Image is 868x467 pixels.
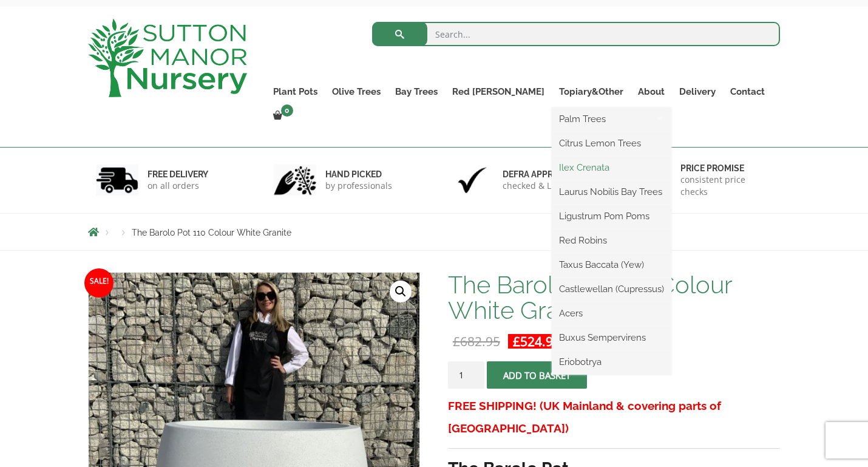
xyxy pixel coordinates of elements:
[96,165,138,196] img: 1.jpg
[325,83,388,100] a: Olive Trees
[274,165,316,196] img: 2.jpg
[325,180,392,192] p: by professionals
[88,19,247,97] img: logo
[513,333,520,350] span: £
[552,280,671,298] a: Castlewellan (Cupressus)
[552,231,671,250] a: Red Robins
[503,180,583,192] p: checked & Licensed
[552,304,671,322] a: Acers
[552,353,671,371] a: Eriobotrya
[552,207,671,225] a: Ligustrum Pom Poms
[266,83,325,100] a: Plant Pots
[448,361,484,389] input: Product quantity
[552,329,671,347] a: Buxus Sempervirens
[503,169,583,180] h6: Defra approved
[680,163,773,174] h6: Price promise
[672,83,723,100] a: Delivery
[390,281,412,302] a: View full-screen image gallery
[552,183,671,201] a: Laurus Nobilis Bay Trees
[325,169,392,180] h6: hand picked
[445,83,552,100] a: Red [PERSON_NAME]
[631,83,672,100] a: About
[147,180,208,192] p: on all orders
[281,104,293,117] span: 0
[448,395,780,440] h3: FREE SHIPPING! (UK Mainland & covering parts of [GEOGRAPHIC_DATA])
[552,159,671,177] a: Ilex Crenata
[84,268,114,298] span: Sale!
[388,83,445,100] a: Bay Trees
[453,333,460,350] span: £
[448,272,780,323] h1: The Barolo Pot 110 Colour White Granite
[513,333,560,350] bdi: 524.95
[552,256,671,274] a: Taxus Baccata (Yew)
[552,83,631,100] a: Topiary&Other
[451,165,493,196] img: 3.jpg
[487,361,587,389] button: Add to basket
[132,228,291,237] span: The Barolo Pot 110 Colour White Granite
[147,169,208,180] h6: FREE DELIVERY
[453,333,500,350] bdi: 682.95
[372,22,781,46] input: Search...
[88,227,780,237] nav: Breadcrumbs
[723,83,772,100] a: Contact
[552,110,671,128] a: Palm Trees
[266,107,297,124] a: 0
[552,134,671,152] a: Citrus Lemon Trees
[680,174,773,198] p: consistent price checks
